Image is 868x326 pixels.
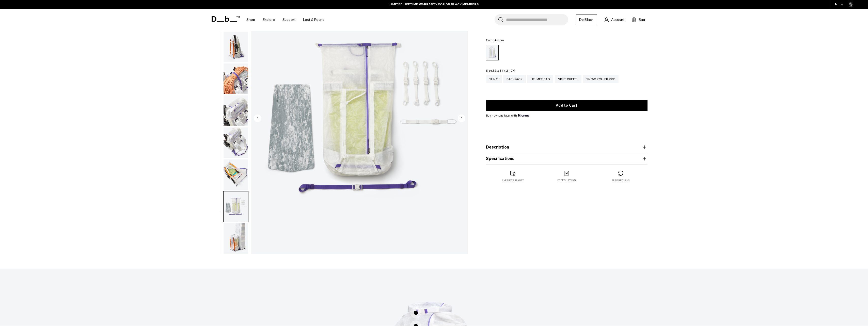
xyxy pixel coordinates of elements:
[527,75,554,83] a: Helmet Bag
[557,178,576,182] p: Free shipping
[223,223,248,254] button: Weigh_Lighter_Backpack_25L_16.png
[486,113,529,118] span: Buy now pay later with
[486,39,504,42] legend: Color:
[632,17,645,23] button: Bag
[502,179,524,182] p: 2 year warranty
[639,17,645,22] span: Bag
[486,156,648,162] button: Specifications
[611,179,629,182] p: Free returns
[282,11,295,29] a: Support
[224,223,248,254] img: Weigh_Lighter_Backpack_25L_16.png
[243,9,328,31] nav: Main Navigation
[605,17,624,23] a: Account
[223,31,248,62] button: Weigh_Lighter_Backpack_25L_10.png
[486,144,648,150] button: Description
[389,2,479,7] a: LIMITED LIFETIME WARRANTY FOR DB BLACK MEMBERS
[493,69,515,72] span: 52 x 31 x 21 CM
[224,127,248,158] img: Weigh_Lighter_Backpack_25L_13.png
[555,75,581,83] a: Split Duffel
[224,95,248,126] img: Weigh_Lighter_Backpack_25L_12.png
[224,159,248,190] img: Weigh_Lighter_Backpack_25L_14.png
[458,114,465,123] button: Next slide
[583,75,619,83] a: Snow Roller Pro
[223,159,248,190] button: Weigh_Lighter_Backpack_25L_14.png
[223,63,248,94] button: Weigh_Lighter_Backpack_25L_11.png
[224,191,248,222] img: Weigh_Lighter_Backpack_25L_15.png
[263,11,275,29] a: Explore
[486,100,648,111] button: Add to Cart
[224,63,248,94] img: Weigh_Lighter_Backpack_25L_11.png
[303,11,324,29] a: Lost & Found
[486,45,499,60] a: Aurora
[486,69,515,72] legend: Size:
[254,114,261,123] button: Previous slide
[611,17,624,22] span: Account
[223,95,248,126] button: Weigh_Lighter_Backpack_25L_12.png
[576,14,597,25] a: Db Black
[486,75,502,83] a: Sling
[223,191,248,222] button: Weigh_Lighter_Backpack_25L_15.png
[518,114,529,117] img: {"height" => 20, "alt" => "Klarna"}
[494,38,504,42] span: Aurora
[246,11,255,29] a: Shop
[223,127,248,158] button: Weigh_Lighter_Backpack_25L_13.png
[224,32,248,62] img: Weigh_Lighter_Backpack_25L_10.png
[503,75,526,83] a: Backpack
